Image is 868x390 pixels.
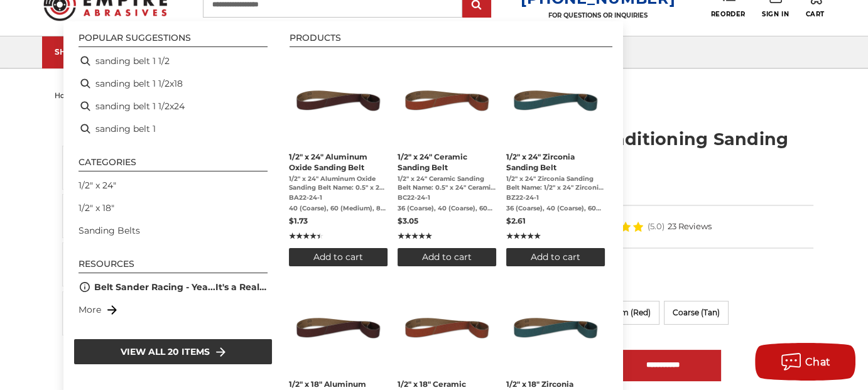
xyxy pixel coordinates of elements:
li: 1/2" x 24" [73,174,273,197]
span: 1/2" x 24" Zirconia Sanding Belt Name: 1/2" x 24" Zirconia File Belt Description: Zirconia alumin... [506,175,605,192]
span: 1/2" x 24" Aluminum Oxide Sanding Belt [289,151,388,173]
a: 1/2" x 24" Aluminum Oxide Sanding Belt [289,55,388,266]
button: Add to cart [506,248,605,266]
span: ★★★★★ [506,230,541,242]
span: BA22-24-1 [289,193,388,202]
li: Products [290,33,612,47]
a: 1/2" x 24" [79,179,116,192]
span: 36 (Coarse), 40 (Coarse), 60 (Medium), 80 (Medium), 120 (Fine), 24 (Coarse), 100 (Fine), 150 (Fin... [398,204,496,213]
img: 1/2" x 18" Ceramic File Belt [401,282,492,373]
li: Categories [79,158,268,171]
span: BC22-24-1 [398,193,496,202]
img: 1/2" x 18" Aluminum Oxide File Belt [293,282,384,373]
li: 1/2" x 24" Zirconia Sanding Belt [501,50,610,271]
span: 36 (Coarse), 40 (Coarse), 60 (Medium), 80 (Medium), 120 (Fine), 24 (Coarse), 100 (Fine), 150 (Fin... [506,204,605,213]
span: View all 20 items [121,345,210,359]
span: 23 Reviews [668,222,712,230]
span: ★★★★★ [398,230,432,242]
li: sanding belt 1 1/2x24 [73,95,273,117]
li: 1/2" x 24" Ceramic Sanding Belt [393,50,501,271]
li: 1/2" x 18" [73,197,273,219]
span: 40 (Coarse), 60 (Medium), 80 (Medium), 120 (Fine), 180 (Very Fine), 220 (Very Fine), 320 (Very Fi... [289,204,388,213]
li: Sanding Belts [73,219,273,242]
li: Popular suggestions [79,33,268,47]
span: Reorder [711,10,746,18]
li: sanding belt 1 [73,117,273,140]
li: Resources [79,259,268,273]
h1: 2" x 72" Surface Conditioning Sanding Belt [443,127,813,176]
span: 1/2" x 24" Zirconia Sanding Belt [506,151,605,173]
li: 1/2" x 24" Aluminum Oxide Sanding Belt [284,50,393,271]
a: 1/2" x 24" Ceramic Sanding Belt [398,55,496,266]
span: $3.05 [398,216,418,225]
span: BZ22-24-1 [506,193,605,202]
span: Chat [805,356,831,368]
img: 1/2" x 24" Zirconia File Belt [510,55,601,146]
a: Belt Sander Racing - Yea...It's a Real Thing! [94,281,268,294]
span: Sign In [762,10,789,18]
span: (5.0) [648,222,665,230]
img: 1/2" x 24" Ceramic File Belt [401,55,492,146]
li: More [73,298,273,321]
button: Add to cart [398,248,496,266]
button: Add to cart [289,248,388,266]
a: home [55,91,77,100]
span: $1.73 [289,216,308,225]
li: Belt Sander Racing - Yea...It's a Real Thing! [73,276,273,298]
span: $2.61 [506,216,526,225]
div: SHOP CATEGORIES [55,47,155,57]
span: Cart [806,10,825,18]
span: 1/2" x 24" Ceramic Sanding Belt [398,151,496,173]
button: Chat [755,343,855,381]
img: 1/2" x 18" Zirconia File Belt [510,282,601,373]
a: 1/2" x 24" Zirconia Sanding Belt [506,55,605,266]
span: 1/2" x 24" Aluminum Oxide Sanding Belt Name: 0.5" x 24" Aluminum Oxide File Belt (13mm x 610mm AO... [289,175,388,192]
span: 1/2" x 24" Ceramic Sanding Belt Name: 0.5" x 24" Ceramic File Belt Description: Ceramic grain coa... [398,175,496,192]
span: ★★★★★ [289,230,323,242]
a: 1/2" x 18" [79,202,114,215]
li: sanding belt 1 1/2x18 [73,72,273,95]
label: Belt Grit: [443,282,813,295]
li: sanding belt 1 1/2 [73,50,273,72]
li: View all 20 items [73,339,273,365]
img: 1/2" x 24" Aluminum Oxide File Belt [293,55,384,146]
p: FOR QUESTIONS OR INQUIRIES [521,11,675,19]
a: Sanding Belts [79,224,140,237]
